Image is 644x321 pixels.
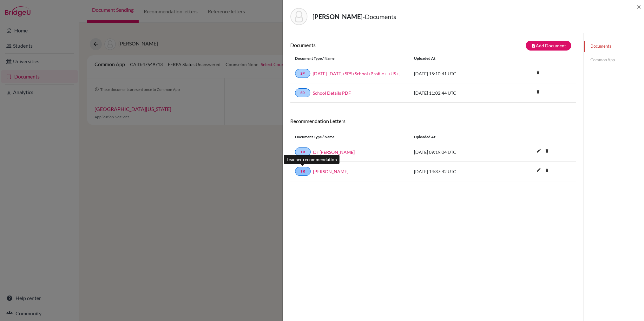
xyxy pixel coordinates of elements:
a: TR [295,167,311,176]
span: [DATE] 09:19:04 UTC [414,149,456,155]
div: Uploaded at [409,134,504,140]
button: edit [533,166,544,175]
div: [DATE] 11:02:44 UTC [409,90,504,96]
i: edit [533,146,543,156]
button: edit [533,147,544,156]
span: - Documents [363,13,396,20]
a: delete [533,69,542,77]
a: SP [295,69,310,78]
i: edit [533,165,543,175]
a: [PERSON_NAME] [313,168,348,175]
div: Document Type / Name [290,56,409,61]
button: note_addAdd Document [526,41,571,51]
a: [DATE]-[DATE]+SPS+School+Profile+-+US+[DOMAIN_NAME]_wide [313,70,404,77]
button: Close [637,3,641,10]
div: Document Type / Name [290,134,409,140]
a: delete [533,88,542,97]
h6: Documents [290,42,433,48]
a: Common App [584,54,644,65]
div: Teacher recommendation [284,155,339,164]
span: × [637,2,641,11]
i: delete [542,146,551,156]
i: note_add [531,44,536,48]
a: TR [295,147,311,156]
i: delete [533,68,542,77]
div: [DATE] 15:10:41 UTC [409,70,504,77]
a: School Details PDF [313,90,351,96]
i: delete [542,166,551,175]
span: [DATE] 14:37:42 UTC [414,169,456,174]
h6: Recommendation Letters [290,118,576,124]
div: Uploaded at [409,56,504,61]
i: delete [533,87,542,97]
a: delete [542,147,551,156]
a: SR [295,88,310,97]
strong: [PERSON_NAME] [312,13,363,20]
a: delete [542,167,551,175]
a: Dr [PERSON_NAME] [313,149,355,155]
a: Documents [584,41,644,52]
